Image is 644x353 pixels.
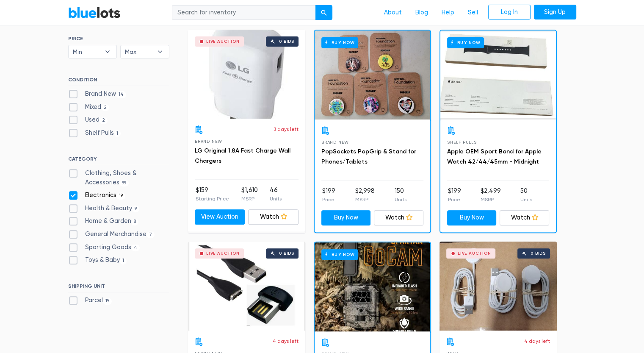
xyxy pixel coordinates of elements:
h6: PRICE [68,36,169,42]
a: Buy Now [440,31,556,120]
span: Brand New [321,140,349,145]
span: 7 [146,231,155,238]
label: Shelf Pulls [68,128,121,138]
b: ▾ [151,45,169,58]
a: Live Auction 0 bids [439,242,557,331]
h6: SHIPPING UNIT [68,283,169,292]
p: 3 days left [274,125,299,133]
li: 46 [270,186,282,203]
label: General Merchandise [68,230,155,239]
p: Units [395,196,406,203]
span: 99 [119,180,129,186]
span: 2 [100,117,108,124]
a: BlueLots [68,6,121,19]
a: Watch [500,210,549,225]
a: Sell [461,5,485,21]
h6: CONDITION [68,77,169,86]
h6: CATEGORY [68,156,169,165]
a: PopSockets PopGrip & Stand for Phones/Tablets [321,148,416,165]
a: Buy Now [447,210,497,225]
div: 0 bids [279,251,294,256]
a: Sign Up [534,5,576,20]
a: Buy Now [315,31,430,120]
span: 4 [131,245,140,251]
a: Live Auction 0 bids [188,242,305,331]
label: Mixed [68,103,110,112]
a: Buy Now [321,210,371,225]
span: Min [73,45,101,58]
p: 4 days left [273,337,299,345]
b: ▾ [99,45,116,58]
label: Brand New [68,89,127,99]
p: Units [520,196,532,203]
label: Sporting Goods [68,243,140,252]
li: $1,610 [241,186,257,203]
a: Apple OEM Sport Band for Apple Watch 42/44/45mm - Midnight [447,148,542,165]
a: LG Original 1.8A Fast Charge Wall Chargers [195,147,290,164]
span: Max [125,45,153,58]
div: Live Auction [206,251,240,256]
label: Electronics [68,191,126,200]
label: Parcel [68,296,112,305]
span: 9 [132,206,140,212]
a: Live Auction 0 bids [188,30,305,119]
p: 4 days left [524,337,550,345]
span: 2 [101,104,110,111]
a: Watch [374,210,423,225]
div: Live Auction [206,39,240,44]
p: Units [270,195,282,203]
p: Price [322,196,335,203]
h6: Buy Now [321,37,358,48]
span: 14 [116,91,127,98]
input: Search for inventory [172,5,316,20]
a: Blog [409,5,435,21]
a: View Auction [195,209,245,225]
label: Health & Beauty [68,204,140,213]
h6: Buy Now [321,249,358,260]
label: Clothing, Shoes & Accessories [68,169,169,187]
span: Brand New [195,139,222,144]
li: 150 [395,186,406,203]
li: 50 [520,186,532,203]
li: $2,998 [355,186,375,203]
span: Shelf Pulls [447,140,477,145]
li: $2,499 [481,186,501,203]
a: Log In [488,5,531,20]
li: $159 [196,186,229,203]
a: Buy Now [315,242,430,331]
div: Live Auction [458,251,491,256]
h6: Buy Now [447,37,484,48]
label: Home & Garden [68,217,139,226]
label: Used [68,115,108,125]
a: Watch [248,209,299,225]
li: $199 [322,186,335,203]
span: 19 [103,298,112,305]
p: Starting Price [196,195,229,203]
p: MSRP [481,196,501,203]
p: MSRP [355,196,375,203]
span: 19 [116,192,126,199]
div: 0 bids [531,251,546,256]
p: MSRP [241,195,257,203]
span: 1 [114,130,121,137]
a: About [377,5,409,21]
a: Help [435,5,461,21]
div: 0 bids [279,39,294,44]
p: Price [448,196,461,203]
span: 8 [131,219,139,225]
span: 1 [120,258,127,264]
label: Toys & Baby [68,256,127,265]
li: $199 [448,186,461,203]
